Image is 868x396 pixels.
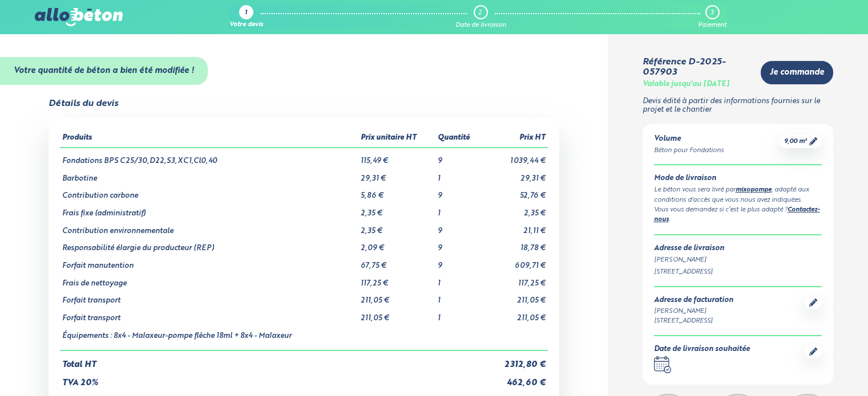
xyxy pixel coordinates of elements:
td: 117,25 € [482,271,548,288]
td: 1 [435,288,482,305]
td: 2,35 € [358,201,435,218]
td: 1 039,44 € [482,148,548,166]
td: 9 [435,218,482,236]
div: [STREET_ADDRESS] [654,316,733,326]
div: [PERSON_NAME] [654,255,822,265]
div: 3 [710,9,713,17]
td: 21,11 € [482,218,548,236]
td: 1 [435,166,482,183]
td: Responsabilité élargie du producteur (REP) [60,235,358,253]
div: Date de livraison [455,22,506,29]
td: 2 312,80 € [482,350,548,370]
td: Forfait manutention [60,253,358,271]
td: 1 [435,201,482,218]
td: Total HT [60,350,482,370]
td: Forfait transport [60,305,358,323]
td: 211,05 € [358,288,435,305]
div: [PERSON_NAME] [654,307,733,316]
div: Adresse de facturation [654,296,733,305]
p: Devis édité à partir des informations fournies sur le projet et le chantier [643,97,834,114]
div: Détails du devis [49,99,118,109]
div: Date de livraison souhaitée [654,345,750,354]
td: 18,78 € [482,235,548,253]
td: 2,35 € [358,218,435,236]
img: allobéton [35,8,123,26]
iframe: Help widget launcher [766,352,855,383]
td: 67,75 € [358,253,435,271]
td: 29,31 € [358,166,435,183]
div: 1 [245,10,247,17]
td: 5,86 € [358,183,435,201]
div: Référence D-2025-057903 [643,57,752,78]
td: 9 [435,183,482,201]
div: Valable jusqu'au [DATE] [643,80,729,89]
th: Produits [60,129,358,148]
th: Prix HT [482,129,548,148]
td: 29,31 € [482,166,548,183]
div: Adresse de livraison [654,244,822,253]
strong: Votre quantité de béton a bien été modifiée ! [14,67,194,75]
td: 609,71 € [482,253,548,271]
div: Paiement [698,22,726,29]
div: Volume [654,135,724,144]
td: TVA 20% [60,369,482,388]
div: [STREET_ADDRESS] [654,267,822,277]
td: 9 [435,235,482,253]
a: Je commande [761,61,833,84]
a: 2 Date de livraison [455,5,506,29]
td: Contribution carbone [60,183,358,201]
td: 9 [435,253,482,271]
div: Vous vous demandez si c’est le plus adapté ? . [654,205,822,226]
a: 3 Paiement [698,5,726,29]
td: 9 [435,148,482,166]
td: Forfait transport [60,288,358,305]
td: 1 [435,271,482,288]
td: 2,09 € [358,235,435,253]
td: 462,60 € [482,369,548,388]
div: Le béton vous sera livré par , adapté aux conditions d'accès que vous nous avez indiquées. [654,185,822,205]
span: Je commande [770,68,824,77]
a: mixopompe [736,187,772,193]
td: Contribution environnementale [60,218,358,236]
div: Votre devis [229,22,263,29]
td: 117,25 € [358,271,435,288]
th: Quantité [435,129,482,148]
div: 2 [478,9,482,17]
td: Fondations BPS C25/30,D22,S3,XC1,Cl0,40 [60,148,358,166]
td: 2,35 € [482,201,548,218]
div: Béton pour Fondations [654,146,724,156]
td: Équipements : 8x4 - Malaxeur-pompe flèche 18ml + 8x4 - Malaxeur [60,323,358,350]
td: 115,49 € [358,148,435,166]
td: 211,05 € [482,305,548,323]
td: 211,05 € [358,305,435,323]
td: Barbotine [60,166,358,183]
th: Prix unitaire HT [358,129,435,148]
td: 1 [435,305,482,323]
td: 52,76 € [482,183,548,201]
td: Frais de nettoyage [60,271,358,288]
td: Frais fixe (administratif) [60,201,358,218]
a: 1 Votre devis [229,5,263,29]
td: 211,05 € [482,288,548,305]
div: Mode de livraison [654,174,822,183]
